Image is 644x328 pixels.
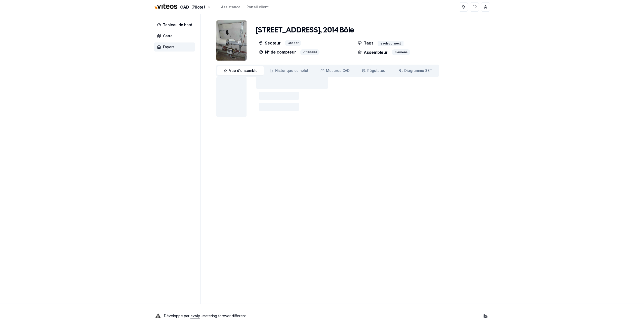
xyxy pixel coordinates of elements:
div: 71110383 [300,49,319,55]
a: Vue d'ensemble [217,66,264,75]
span: Diagramme SST [404,68,432,73]
span: Mesures CAD [326,68,350,73]
button: FR [470,3,479,12]
a: Historique complet [264,66,314,75]
a: Foyers [154,42,197,52]
span: Historique complet [275,68,308,73]
span: Régulateur [367,68,387,73]
h1: [STREET_ADDRESS], 2014 Bôle [256,26,354,35]
span: Carte [163,33,173,38]
span: CAD [180,4,189,10]
span: Foyers [163,44,175,50]
div: Cadbar [285,40,301,46]
a: Portail client [247,5,269,10]
p: Développé par - metering forever different . [164,312,247,319]
p: N° de compteur [259,49,296,55]
span: Vue d'ensemble [229,68,258,73]
a: Carte [154,31,197,40]
p: Tags [358,40,374,46]
a: evoly [190,314,200,318]
div: evolyconnect [378,41,404,46]
span: Tableau de bord [163,22,192,27]
a: Assistance [221,5,240,10]
p: Secteur [259,40,281,46]
img: Viteos - CAD Logo [154,1,178,13]
img: unit Image [216,20,247,61]
span: FR [472,5,477,10]
a: Régulateur [356,66,393,75]
button: CAD(Pilote) [154,2,211,13]
div: Siemens [392,49,410,55]
p: Assembleur [358,49,388,55]
img: Evoly Logo [154,312,162,320]
a: Diagramme SST [393,66,438,75]
a: Tableau de bord [154,20,197,29]
a: Mesures CAD [314,66,356,75]
span: (Pilote) [191,4,205,10]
